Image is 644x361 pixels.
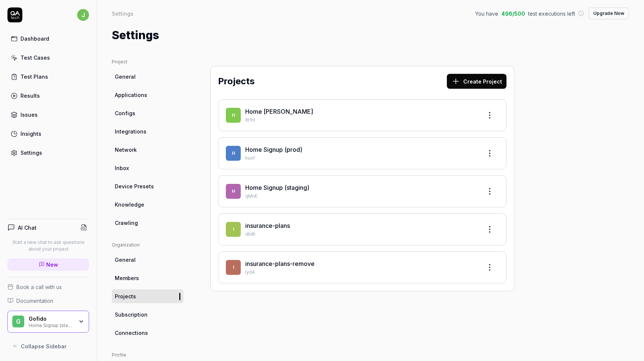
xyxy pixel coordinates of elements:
a: New [7,258,89,271]
a: Home [PERSON_NAME] [245,108,313,115]
span: Members [115,274,139,282]
span: i [226,222,241,237]
span: General [115,256,136,264]
a: Issues [7,107,89,122]
a: Dashboard [7,31,89,46]
a: Members [112,271,183,285]
button: Create Project [447,74,506,89]
a: Connections [112,326,183,340]
span: H [226,108,241,123]
span: Crawling [115,219,138,227]
a: Subscription [112,308,183,321]
p: db8l [245,231,476,238]
a: Projects [112,289,183,303]
p: 6t1H [245,117,476,123]
div: Home Signup (staging) [29,322,73,328]
span: Subscription [115,311,148,318]
div: Results [20,92,40,100]
div: Project [112,59,183,65]
a: General [112,70,183,84]
a: Book a call with us [7,283,89,291]
p: qMnE [245,193,476,200]
span: Network [115,146,137,154]
span: Projects [115,292,136,300]
div: Dashboard [20,35,49,43]
a: Results [7,88,89,103]
a: Integrations [112,125,183,138]
span: test executions left [528,10,575,18]
h1: Settings [112,27,159,44]
a: Crawling [112,216,183,230]
div: Settings [20,149,42,157]
a: Home Signup (staging) [245,184,309,191]
span: Configs [115,109,135,117]
span: General [115,73,136,81]
a: Insights [7,126,89,141]
span: H [226,184,241,199]
span: New [46,261,58,269]
a: Test Plans [7,69,89,84]
p: Start a new chat to ask questions about your project [7,239,89,252]
span: Integrations [115,128,146,135]
span: You have [475,10,498,18]
a: insurance-plans-remove [245,260,315,267]
a: Settings [7,145,89,160]
div: Test Cases [20,54,50,62]
button: j [77,7,89,22]
a: Test Cases [7,50,89,65]
div: Gofido [29,316,73,322]
span: Documentation [16,297,53,305]
a: General [112,253,183,267]
a: Knowledge [112,198,183,211]
span: Collapse Sidebar [21,342,67,350]
button: Upgrade Now [588,7,629,19]
a: insurance-plans [245,222,290,229]
span: Knowledge [115,201,144,208]
span: 496 / 500 [501,10,525,18]
span: H [226,146,241,161]
div: Organization [112,242,183,248]
h2: Projects [218,75,255,88]
a: Configs [112,106,183,120]
p: lyd4 [245,269,476,276]
span: Device Presets [115,182,154,190]
span: i [226,260,241,275]
a: Documentation [7,297,89,305]
div: Issues [20,111,38,119]
span: Connections [115,329,148,337]
a: Applications [112,88,183,102]
span: G [12,316,24,327]
button: Collapse Sidebar [7,339,89,354]
p: kuxf [245,155,476,161]
span: j [77,9,89,21]
div: Profile [112,352,183,358]
button: GGofidoHome Signup (staging) [7,311,89,333]
a: Inbox [112,161,183,175]
span: Book a call with us [16,283,62,291]
div: Insights [20,130,41,138]
div: Test Plans [20,73,48,81]
div: Settings [112,10,133,17]
span: Inbox [115,164,129,172]
a: Home Signup (prod) [245,146,302,153]
a: Network [112,143,183,157]
span: Applications [115,91,147,99]
a: Device Presets [112,179,183,193]
h4: AI Chat [18,224,37,232]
